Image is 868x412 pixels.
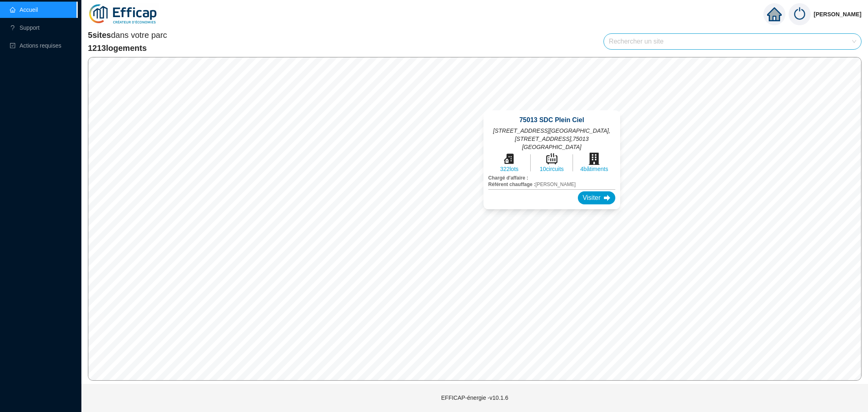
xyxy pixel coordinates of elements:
[10,7,38,13] a: homeAccueil
[441,394,508,401] span: EFFICAP-énergie - v10.1.6
[540,165,564,173] span: 10 circuits
[10,43,15,48] span: check-square
[88,31,111,39] span: 5 sites
[488,181,615,188] span: [PERSON_NAME]
[488,175,528,181] span: Chargé d'affaire :
[10,24,39,31] a: questionSupport
[578,191,615,204] div: Visiter
[579,165,610,173] span: 4 bâtiments
[88,57,861,380] canvas: Map
[500,165,518,173] span: 322 lots
[488,182,536,187] span: Référent chauffage :
[88,42,167,54] span: 1213 logements
[789,3,811,25] img: power
[88,29,167,41] span: dans votre parc
[20,42,61,49] span: Actions requises
[519,115,584,125] span: 75013 SDC Plein Ciel
[767,7,782,22] span: home
[814,1,861,27] span: [PERSON_NAME]
[488,127,615,151] span: [STREET_ADDRESS][GEOGRAPHIC_DATA], [STREET_ADDRESS] , 75013 [GEOGRAPHIC_DATA]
